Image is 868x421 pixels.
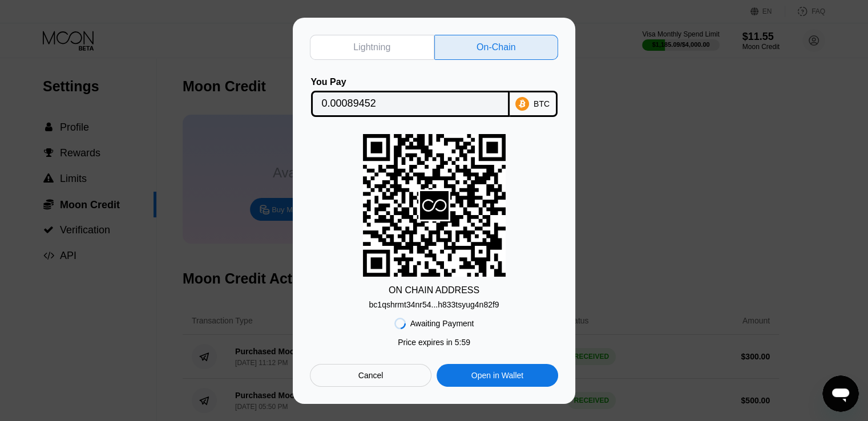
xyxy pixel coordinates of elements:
div: Awaiting Payment [410,319,474,328]
div: You Pay [311,77,510,87]
div: Open in Wallet [471,370,523,380]
div: On-Chain [477,42,515,53]
div: Cancel [310,364,431,387]
div: ON CHAIN ADDRESS [389,285,479,295]
div: On-Chain [434,35,559,60]
div: You PayBTC [310,77,558,117]
div: bc1qshrmt34nr54...h833tsyug4n82f9 [369,295,499,309]
iframe: Button to launch messaging window [822,375,859,412]
div: Cancel [358,370,383,380]
span: 5 : 59 [455,338,470,347]
div: bc1qshrmt34nr54...h833tsyug4n82f9 [369,300,499,309]
div: Lightning [353,42,390,53]
div: Price expires in [398,338,470,347]
div: Lightning [310,35,434,60]
div: BTC [534,99,550,108]
div: Open in Wallet [437,364,558,387]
